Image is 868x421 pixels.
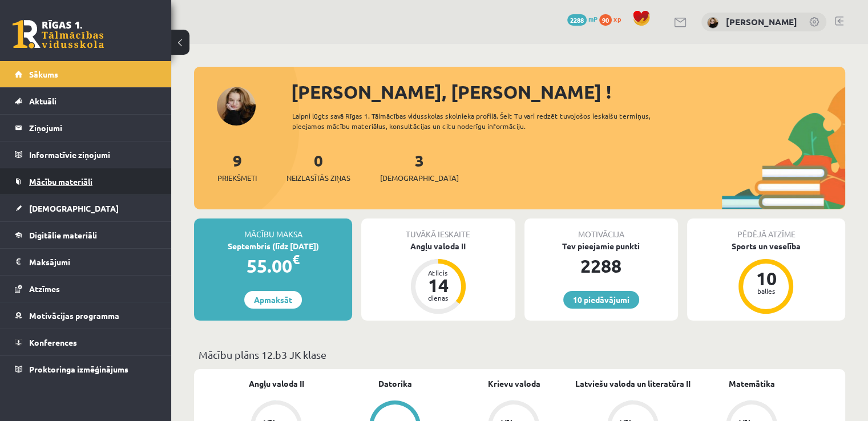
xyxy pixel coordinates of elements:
p: Mācību plāns 12.b3 JK klase [199,347,841,362]
span: Motivācijas programma [29,310,119,321]
a: Datorika [378,378,412,390]
span: 2288 [567,14,587,26]
a: Motivācijas programma [15,302,157,329]
a: 3[DEMOGRAPHIC_DATA] [380,150,459,184]
a: Matemātika [728,378,774,390]
a: 10 piedāvājumi [563,291,639,309]
a: Informatīvie ziņojumi [15,141,157,168]
span: Priekšmeti [217,172,257,184]
div: Sports un veselība [687,240,845,252]
div: 14 [421,276,455,294]
div: Septembris (līdz [DATE]) [194,240,352,252]
a: Proktoringa izmēģinājums [15,356,157,382]
a: Mācību materiāli [15,168,157,195]
span: [DEMOGRAPHIC_DATA] [380,172,459,184]
a: Atzīmes [15,276,157,302]
span: 90 [599,14,612,26]
a: Ziņojumi [15,115,157,141]
div: [PERSON_NAME], [PERSON_NAME] ! [291,78,845,106]
a: Maksājumi [15,249,157,275]
div: Mācību maksa [194,218,352,240]
div: 2288 [524,252,678,280]
a: Angļu valoda II Atlicis 14 dienas [361,240,515,315]
a: Krievu valoda [487,378,540,390]
div: dienas [421,294,455,301]
span: Digitālie materiāli [29,230,97,240]
div: Pēdējā atzīme [687,218,845,240]
a: Digitālie materiāli [15,222,157,248]
a: [DEMOGRAPHIC_DATA] [15,195,157,221]
span: mP [588,14,597,23]
a: 2288 mP [567,14,597,23]
span: Mācību materiāli [29,176,92,187]
div: Motivācija [524,218,678,240]
div: Angļu valoda II [361,240,515,252]
a: Sports un veselība 10 balles [687,240,845,315]
span: Aktuāli [29,96,56,106]
a: [PERSON_NAME] [726,16,797,27]
a: Konferences [15,329,157,355]
a: 0Neizlasītās ziņas [286,150,350,184]
a: Apmaksāt [244,291,302,309]
div: 10 [749,269,783,288]
a: Latviešu valoda un literatūra II [575,378,691,390]
a: 90 xp [599,14,627,23]
div: Laipni lūgts savā Rīgas 1. Tālmācības vidusskolas skolnieka profilā. Šeit Tu vari redzēt tuvojošo... [292,111,683,131]
legend: Informatīvie ziņojumi [29,141,157,168]
div: 55.00 [194,252,352,280]
span: xp [613,14,621,23]
span: Atzīmes [29,284,60,294]
a: 9Priekšmeti [217,150,257,184]
div: balles [749,288,783,294]
img: Daniela Ūse [707,17,718,29]
div: Tuvākā ieskaite [361,218,515,240]
a: Sākums [15,61,157,87]
span: [DEMOGRAPHIC_DATA] [29,203,119,213]
span: Sākums [29,69,58,79]
div: Tev pieejamie punkti [524,240,678,252]
a: Aktuāli [15,88,157,114]
span: Konferences [29,337,77,347]
legend: Ziņojumi [29,115,157,141]
legend: Maksājumi [29,249,157,275]
span: Proktoringa izmēģinājums [29,364,128,374]
a: Rīgas 1. Tālmācības vidusskola [13,20,104,48]
a: Angļu valoda II [249,378,304,390]
span: € [292,251,300,268]
div: Atlicis [421,269,455,276]
span: Neizlasītās ziņas [286,172,350,184]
